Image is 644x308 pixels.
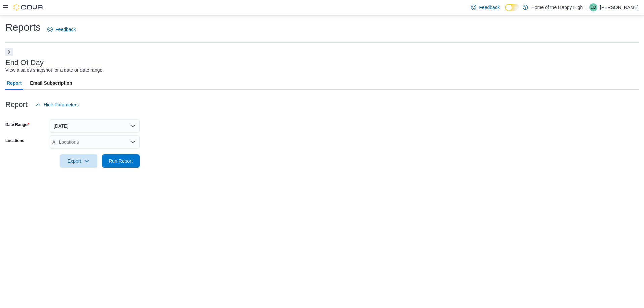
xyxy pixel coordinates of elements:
[102,154,140,168] button: Run Report
[531,3,583,11] p: Home of the Happy High
[5,138,24,143] label: Locations
[5,59,44,67] h3: End Of Day
[5,21,41,34] h1: Reports
[60,154,97,168] button: Export
[505,4,519,11] input: Dark Mode
[5,122,29,127] label: Date Range
[5,101,28,109] h3: Report
[7,76,22,90] span: Report
[45,23,78,36] a: Feedback
[50,119,140,133] button: [DATE]
[590,3,596,11] span: CD
[30,76,72,90] span: Email Subscription
[109,158,133,164] span: Run Report
[130,139,136,145] button: Open list of options
[44,101,79,108] span: Hide Parameters
[64,154,93,168] span: Export
[13,4,44,11] img: Cova
[589,3,597,11] div: Cyndi Dyck
[33,98,82,111] button: Hide Parameters
[55,26,76,33] span: Feedback
[600,3,639,11] p: [PERSON_NAME]
[468,1,502,14] a: Feedback
[5,48,13,56] button: Next
[5,67,104,74] div: View a sales snapshot for a date or date range.
[585,3,587,11] p: |
[479,4,499,11] span: Feedback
